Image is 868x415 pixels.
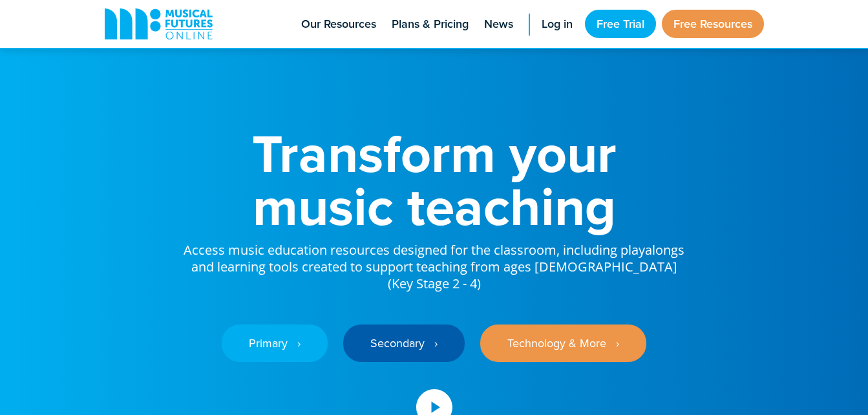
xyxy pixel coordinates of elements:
span: News [484,16,513,33]
span: Our Resources [301,16,376,33]
span: Plans & Pricing [392,16,469,33]
a: Free Trial [585,10,656,38]
a: Secondary ‎‏‏‎ ‎ › [343,325,465,362]
a: Technology & More ‎‏‏‎ ‎ › [480,325,646,362]
h1: Transform your music teaching [182,127,686,233]
p: Access music education resources designed for the classroom, including playalongs and learning to... [182,233,686,292]
a: Free Resources [662,10,764,38]
a: Primary ‎‏‏‎ ‎ › [222,325,328,362]
span: Log in [542,16,573,33]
